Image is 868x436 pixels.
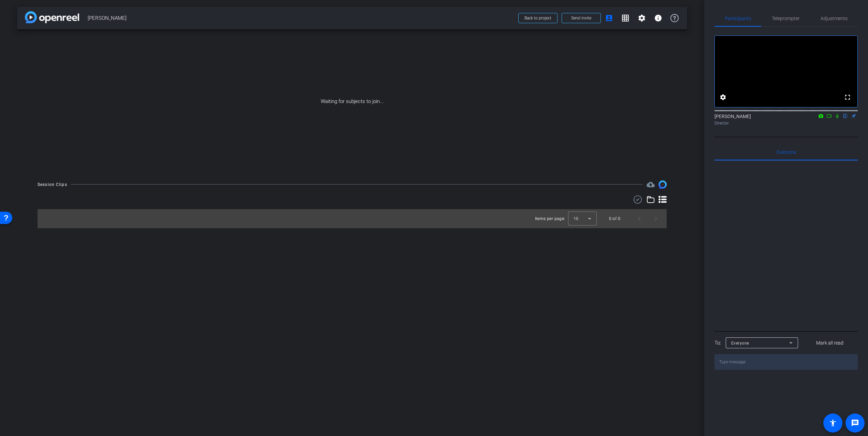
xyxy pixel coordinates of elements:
[524,16,551,20] span: Back to project
[535,215,565,222] div: Items per page:
[821,16,848,21] span: Adjustments
[621,14,630,22] mat-icon: grid_on
[88,11,514,25] span: [PERSON_NAME]
[777,150,796,155] span: Everyone
[772,16,800,21] span: Teleprompter
[647,180,655,189] span: Destinations for your clips
[638,14,646,22] mat-icon: settings
[829,419,837,427] mat-icon: accessibility
[725,16,751,21] span: Participants
[714,113,858,126] div: [PERSON_NAME]
[802,337,858,349] button: Mark all read
[647,180,655,189] mat-icon: cloud_upload
[659,180,667,189] img: Session clips
[731,341,749,346] span: Everyone
[631,210,648,227] button: Previous page
[17,29,687,174] div: Waiting for subjects to join...
[648,210,664,227] button: Next page
[605,14,613,22] mat-icon: account_box
[816,339,843,347] span: Mark all read
[714,120,858,126] div: Director
[25,11,79,23] img: app-logo
[38,181,67,188] div: Session Clips
[562,13,601,23] button: Send invite
[609,215,620,222] div: 0 of 0
[843,93,852,101] mat-icon: fullscreen
[654,14,662,22] mat-icon: info
[841,113,850,119] mat-icon: flip
[571,15,591,21] span: Send invite
[714,339,721,347] div: To:
[518,13,558,23] button: Back to project
[719,93,727,101] mat-icon: settings
[851,419,859,427] mat-icon: message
